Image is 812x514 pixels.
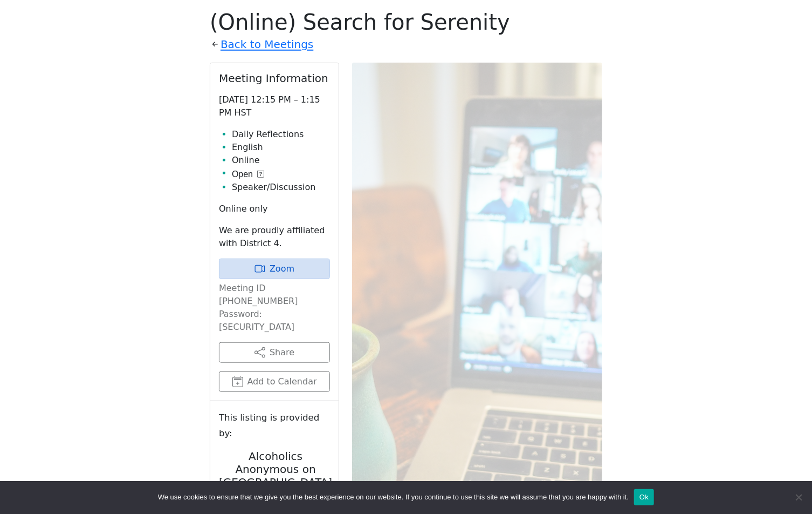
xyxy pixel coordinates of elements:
p: Online only [219,202,330,215]
li: Daily Reflections [232,128,330,141]
span: No [793,492,804,503]
p: Meeting ID [PHONE_NUMBER] Password: [SECURITY_DATA] [219,282,330,334]
li: Speaker/Discussion [232,181,330,194]
button: Share [219,342,330,363]
p: [DATE] 12:15 PM – 1:15 PM HST [219,93,330,119]
h2: Alcoholics Anonymous on [GEOGRAPHIC_DATA] [219,450,332,489]
a: Back to Meetings [221,35,313,54]
li: English [232,141,330,154]
a: Zoom [219,259,330,279]
button: Ok [634,489,654,505]
button: Add to Calendar [219,371,330,392]
small: This listing is provided by: [219,410,330,441]
button: Open [232,168,264,181]
h1: (Online) Search for Serenity [210,9,602,35]
p: We are proudly affiliated with District 4. [219,224,330,250]
li: Online [232,154,330,167]
span: We use cookies to ensure that we give you the best experience on our website. If you continue to ... [158,492,629,503]
h2: Meeting Information [219,72,330,85]
span: Open [232,168,253,181]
